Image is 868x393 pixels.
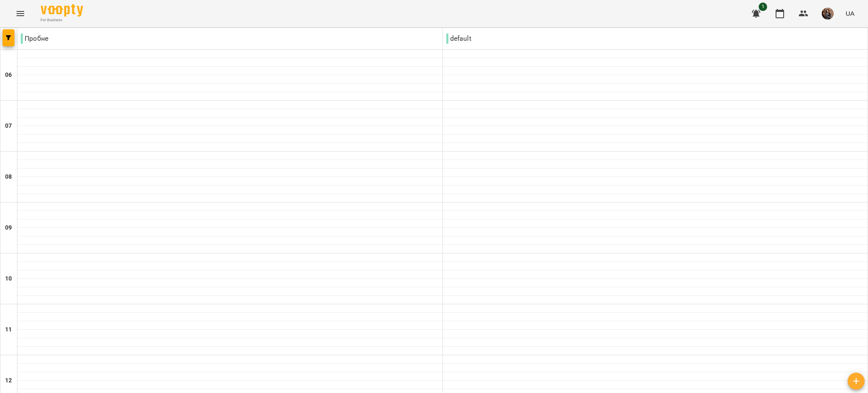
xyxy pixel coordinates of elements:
[446,34,471,44] p: default
[5,121,12,131] h6: 07
[5,325,12,334] h6: 11
[5,223,12,233] h6: 09
[822,8,834,20] img: 6c17d95c07e6703404428ddbc75e5e60.jpg
[5,274,12,284] h6: 10
[5,70,12,80] h6: 06
[759,3,767,11] span: 1
[846,9,854,18] span: UA
[41,17,83,23] span: For Business
[10,3,31,24] button: Menu
[41,4,83,17] img: Voopty Logo
[842,6,858,21] button: UA
[848,373,865,390] button: Створити урок
[5,376,12,385] h6: 12
[5,172,12,182] h6: 08
[21,34,48,44] p: Пробне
